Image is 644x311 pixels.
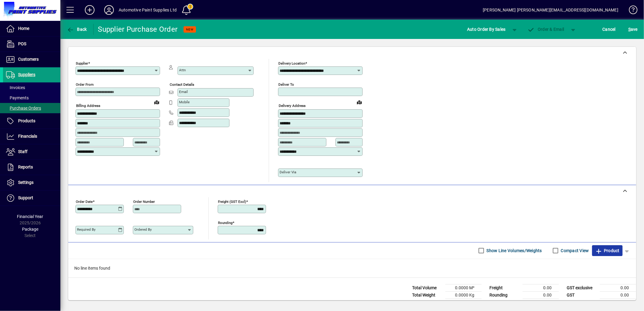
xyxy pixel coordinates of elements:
[3,175,60,190] a: Settings
[18,134,37,139] span: Financials
[600,291,636,299] td: 0.00
[22,227,38,232] span: Package
[601,24,617,35] button: Cancel
[179,100,190,104] mat-label: Mobile
[560,248,589,254] label: Compact View
[98,24,178,34] div: Supplier Purchase Order
[3,191,60,206] a: Support
[133,199,155,204] mat-label: Order number
[564,299,600,306] td: GST inclusive
[486,291,523,299] td: Rounding
[483,5,618,15] div: [PERSON_NAME] [PERSON_NAME][EMAIL_ADDRESS][DOMAIN_NAME]
[445,291,482,299] td: 0.0000 Kg
[485,248,542,254] label: Show Line Volumes/Weights
[628,27,631,32] span: S
[6,95,29,100] span: Payments
[3,129,60,144] a: Financials
[486,284,523,291] td: Freight
[65,24,88,35] button: Back
[76,82,94,87] mat-label: Order from
[179,90,188,94] mat-label: Email
[354,97,364,107] a: View on map
[18,41,26,46] span: POS
[6,106,41,111] span: Purchase Orders
[18,118,35,123] span: Products
[6,85,25,90] span: Invoices
[76,199,93,204] mat-label: Order date
[18,57,39,62] span: Customers
[564,291,600,299] td: GST
[3,103,60,113] a: Purchase Orders
[280,170,296,174] mat-label: Deliver via
[409,284,445,291] td: Total Volume
[17,214,43,219] span: Financial Year
[603,24,616,34] span: Cancel
[60,24,94,35] app-page-header-button: Back
[278,61,305,66] mat-label: Delivery Location
[624,1,636,21] a: Knowledge Base
[592,245,623,256] button: Product
[600,284,636,291] td: 0.00
[3,114,60,129] a: Products
[467,24,506,34] span: Auto Order By Sales
[445,284,482,291] td: 0.0000 M³
[564,284,600,291] td: GST exclusive
[18,72,35,77] span: Suppliers
[627,24,639,35] button: Save
[18,26,29,31] span: Home
[3,21,60,36] a: Home
[119,5,177,15] div: Automotive Paint Supplies Ltd
[99,5,119,15] button: Profile
[18,180,34,185] span: Settings
[18,165,33,169] span: Reports
[76,61,88,66] mat-label: Supplier
[3,52,60,67] a: Customers
[3,160,60,175] a: Reports
[218,220,232,225] mat-label: Rounding
[523,284,559,291] td: 0.00
[3,37,60,52] a: POS
[409,291,445,299] td: Total Weight
[218,199,246,204] mat-label: Freight (GST excl)
[3,93,60,103] a: Payments
[179,68,186,72] mat-label: Attn
[134,227,152,232] mat-label: Ordered by
[595,246,620,255] span: Product
[186,27,194,31] span: NEW
[278,82,294,87] mat-label: Deliver To
[464,24,509,35] button: Auto Order By Sales
[77,227,95,232] mat-label: Required by
[18,149,27,154] span: Staff
[80,5,99,15] button: Add
[3,144,60,159] a: Staff
[152,97,162,107] a: View on map
[68,259,636,277] div: No line items found
[18,195,33,200] span: Support
[67,27,87,32] span: Back
[524,24,567,35] button: Order & Email
[628,24,638,34] span: ave
[527,27,564,32] span: Order & Email
[3,82,60,93] a: Invoices
[523,291,559,299] td: 0.00
[600,299,636,306] td: 0.00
